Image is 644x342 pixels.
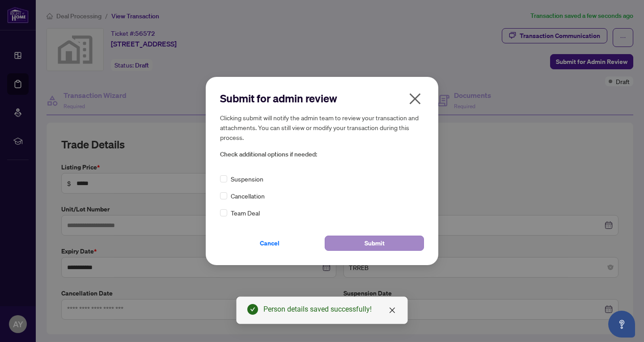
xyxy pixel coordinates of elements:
button: Submit [325,236,424,251]
span: Team Deal [231,208,260,218]
span: close [408,92,422,106]
span: check-circle [247,304,258,315]
button: Cancel [220,236,319,251]
button: Open asap [608,311,635,338]
h2: Submit for admin review [220,91,424,106]
span: Submit [364,236,385,250]
div: Person details saved successfully! [263,304,397,315]
span: Cancellation [231,191,265,201]
a: Close [387,305,397,315]
span: Cancel [260,236,280,250]
span: Suspension [231,174,263,184]
span: close [389,307,396,314]
span: Check additional options if needed: [220,149,424,160]
h5: Clicking submit will notify the admin team to review your transaction and attachments. You can st... [220,113,424,142]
